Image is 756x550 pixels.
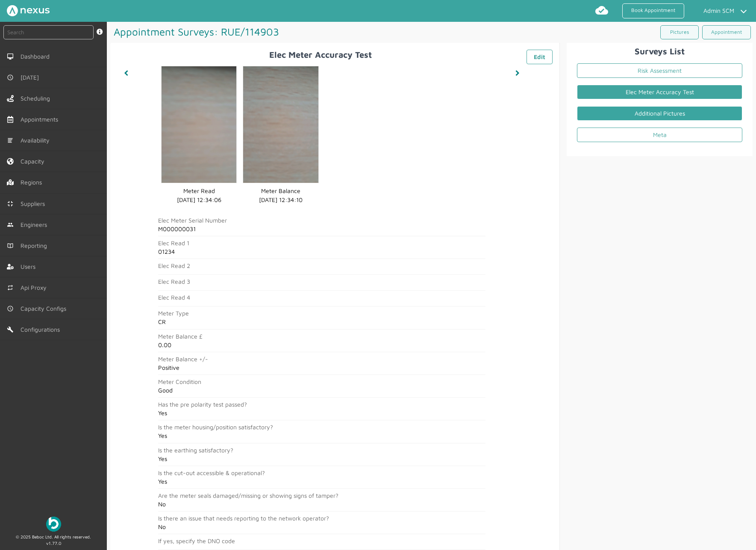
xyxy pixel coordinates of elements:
[21,116,62,123] span: Appointments
[162,66,237,183] img: si_elec_meter_read_image.png
[158,278,485,285] h2: Elec Read 3
[7,179,14,186] img: regions.left-menu.svg
[7,242,14,249] img: md-book.svg
[7,116,14,123] img: appointments-left-menu.svg
[577,128,742,142] a: Meta
[158,501,485,508] h2: No
[158,378,485,385] h2: Meter Condition
[7,74,14,81] img: md-time.svg
[162,186,237,195] dd: Meter Read
[7,263,14,270] img: user-left-menu.svg
[158,240,485,247] h2: Elec Read 1
[7,137,14,144] img: md-list.svg
[243,66,318,183] img: si_elec_meter_balance_image.png
[158,455,485,462] h2: Yes
[622,3,684,18] a: Book Appointment
[577,63,742,78] a: Risk Assessment
[117,50,553,59] h2: Elec Meter Accuracy Test ️️️
[7,158,14,165] img: capacity-left-menu.svg
[660,25,699,39] a: Pictures
[158,333,485,340] h2: Meter Balance £
[158,478,485,485] h2: Yes
[21,137,53,144] span: Availability
[158,492,485,499] h2: Are the meter seals damaged/missing or showing signs of tamper?
[577,85,742,99] a: Elec Meter Accuracy Test
[158,515,485,522] h2: Is there an issue that needs reporting to the network operator?
[158,356,485,363] h2: Meter Balance +/-
[162,195,237,204] dd: [DATE] 12:34:06
[46,517,61,532] img: Beboc Logo
[702,25,751,39] a: Appointment
[7,53,14,60] img: md-desktop.svg
[21,179,45,186] span: Regions
[158,401,485,408] h2: Has the pre polarity test passed?
[21,95,53,102] span: Scheduling
[21,284,50,291] span: Api Proxy
[158,226,485,232] h2: M000000031
[21,263,39,270] span: Users
[21,158,48,165] span: Capacity
[158,342,485,348] h2: 0.00
[158,248,485,255] h2: 01234
[158,294,485,301] h2: Elec Read 4
[7,95,14,102] img: scheduling-left-menu.svg
[3,25,94,39] input: Search by: Ref, PostCode, MPAN, MPRN, Account, Customer
[158,424,485,431] h2: Is the meter housing/position satisfactory?
[21,326,63,333] span: Configurations
[158,262,485,269] h2: Elec Read 2
[21,305,70,312] span: Capacity Configs
[158,217,485,224] h2: Elec Meter Serial Number
[158,447,485,454] h2: Is the earthing satisfactory?
[21,221,50,228] span: Engineers
[7,221,14,228] img: md-people.svg
[158,470,485,476] h2: Is the cut-out accessible & operational?
[7,326,14,333] img: md-build.svg
[21,200,48,207] span: Suppliers
[158,364,485,371] h2: Positive
[158,310,485,317] h2: Meter Type
[158,432,485,439] h2: Yes
[243,186,318,195] dd: Meter Balance
[570,46,749,56] h2: Surveys List
[158,387,485,394] h2: Good
[21,53,53,60] span: Dashboard
[7,305,14,312] img: md-time.svg
[577,106,742,121] a: Additional Pictures
[110,22,432,42] h1: Appointment Surveys: RUE/114903 ️️️
[158,318,485,325] h2: CR
[21,74,42,81] span: [DATE]
[158,410,485,416] h2: Yes
[243,195,318,204] dd: [DATE] 12:34:10
[7,5,50,16] img: Nexus
[7,200,14,207] img: md-contract.svg
[595,3,609,17] img: md-cloud-done.svg
[158,538,485,544] h2: If yes, specify the DNO code
[527,50,553,64] a: Edit
[21,242,50,249] span: Reporting
[7,284,14,291] img: md-repeat.svg
[158,523,485,530] h2: No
